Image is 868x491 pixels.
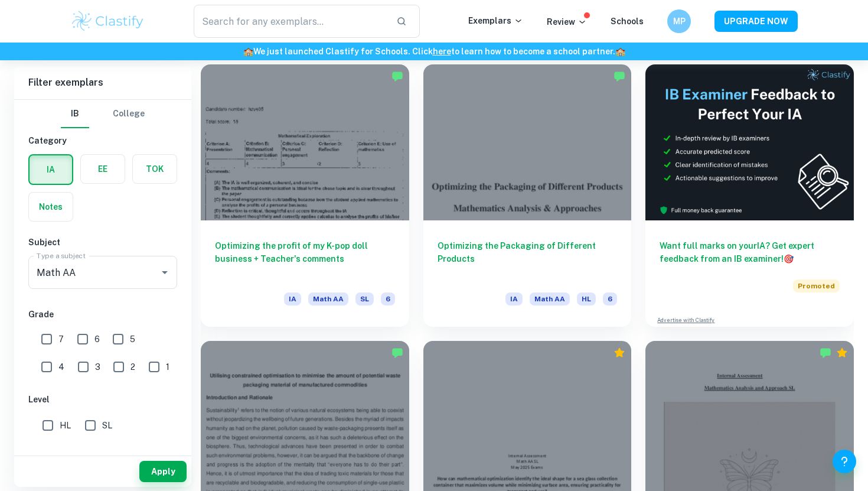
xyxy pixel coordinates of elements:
div: Premium [614,347,625,359]
button: UPGRADE NOW [714,11,798,32]
h6: Level [28,393,177,406]
button: EE [81,155,125,183]
p: Review [547,15,587,28]
h6: Category [28,134,177,147]
span: HL [60,419,71,432]
span: 7 [58,333,64,346]
span: Promoted [793,279,840,292]
h6: Filter exemplars [14,66,191,99]
span: 2 [130,360,135,373]
img: Marked [614,70,625,82]
a: Optimizing the profit of my K-pop doll business + Teacher's commentsIAMath AASL6 [201,64,409,327]
h6: Optimizing the Packaging of Different Products [438,239,618,278]
button: MP [667,9,691,33]
span: 5 [130,333,135,346]
span: 6 [94,333,100,346]
button: Notes [29,193,73,221]
label: Type a subject [37,251,86,261]
p: Exemplars [468,14,523,27]
button: Help and Feedback [833,450,856,473]
button: TOK [133,155,177,183]
h6: Subject [28,236,177,249]
span: 🎯 [784,254,794,264]
a: Schools [611,17,644,26]
button: Open [156,264,173,281]
img: Marked [391,70,403,82]
span: 🏫 [243,47,253,56]
img: Thumbnail [645,64,854,220]
button: Apply [139,461,187,482]
img: Marked [820,347,831,359]
h6: MP [673,15,686,28]
div: Filter type choice [61,100,145,128]
a: here [433,47,451,56]
h6: Want full marks on your IA ? Get expert feedback from an IB examiner! [660,239,840,265]
span: Math AA [530,292,570,305]
button: College [113,100,145,128]
span: 6 [603,292,617,305]
a: Want full marks on yourIA? Get expert feedback from an IB examiner!PromotedAdvertise with Clastify [645,64,854,327]
span: 3 [95,360,100,373]
img: Clastify logo [70,9,145,33]
a: Optimizing the Packaging of Different ProductsIAMath AAHL6 [423,64,632,327]
span: 4 [58,360,64,373]
h6: We just launched Clastify for Schools. Click to learn how to become a school partner. [2,45,866,58]
h6: Optimizing the profit of my K-pop doll business + Teacher's comments [215,239,395,278]
span: SL [355,292,374,305]
span: 🏫 [615,47,625,56]
span: Math AA [308,292,348,305]
span: SL [102,419,112,432]
div: Premium [836,347,848,359]
img: Marked [391,347,403,359]
span: IA [284,292,301,305]
span: IA [505,292,523,305]
button: IB [61,100,89,128]
span: 1 [166,360,169,373]
span: HL [577,292,596,305]
h6: Grade [28,308,177,321]
input: Search for any exemplars... [194,5,387,38]
span: 6 [381,292,395,305]
a: Advertise with Clastify [657,316,714,324]
button: IA [30,155,72,184]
